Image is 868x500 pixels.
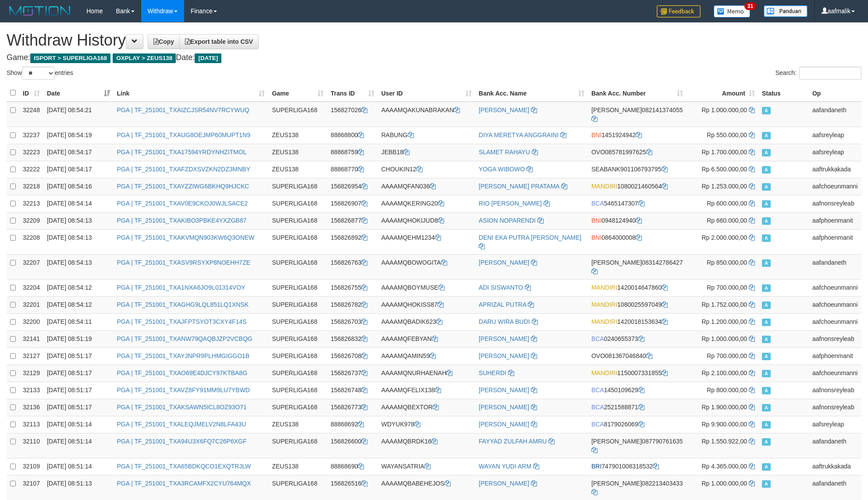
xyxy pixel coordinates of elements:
span: BCA [591,335,604,342]
span: Approved - Marked by aafphoenmanit [762,234,771,242]
td: 081367046840 [588,348,687,365]
td: aafphoenmanit [809,348,861,365]
td: ZEUS138 [268,127,327,144]
td: 1080021460564 [588,178,687,195]
span: Rp 1.700.000,00 [701,149,747,156]
td: 083142786427 [588,254,687,279]
span: Approved - Marked by aafphoenmanit [762,217,771,225]
td: [DATE] 08:51:17 [43,382,114,399]
td: aafphoenmanit [809,212,861,229]
span: Copy [153,38,174,45]
span: Rp 1.200.000,00 [701,318,747,325]
td: [DATE] 08:51:14 [43,458,114,475]
th: Status [758,85,809,102]
a: PGA | TF_251001_TXAJFPTSYOT3CXY4F14S [117,318,247,325]
td: [DATE] 08:54:12 [43,279,114,296]
td: 32248 [19,102,43,127]
td: 88868800 [327,127,378,144]
td: 32107 [19,475,43,500]
td: 32129 [19,365,43,382]
span: ISPORT > SUPERLIGA168 [30,53,110,63]
span: Rp 1.752.000,00 [701,301,747,308]
td: 32237 [19,127,43,144]
td: 0864000008 [588,229,687,254]
input: Search: [799,67,861,80]
td: 32218 [19,178,43,195]
td: AAAAMQKERING20 [378,195,475,212]
td: 082141374055 [588,102,687,127]
span: Approved - Marked by aafnonsreyleab [762,387,771,394]
span: Approved - Marked by aafandaneth [762,438,771,446]
td: CHOUKIN12 [378,161,475,178]
td: aafandaneth [809,475,861,500]
td: aafchoeunmanni [809,365,861,382]
td: SUPERLIGA168 [268,399,327,416]
td: 88868759 [327,144,378,161]
img: MOTION_logo.png [7,4,73,18]
td: 156826877 [327,212,378,229]
span: OVO [591,149,605,156]
a: PGA | TF_251001_TXAO69E4DJCY97KTBA8G [117,369,248,376]
td: RABUNG [378,127,475,144]
td: aafsreyleap [809,127,861,144]
td: 156826954 [327,178,378,195]
td: aaftrukkakada [809,161,861,178]
td: SUPERLIGA168 [268,433,327,458]
th: Op [809,85,861,102]
span: OVO [591,352,605,359]
a: SLAMET RAHAYU [479,149,530,156]
td: [DATE] 08:54:13 [43,254,114,279]
span: Rp 1.900.000,00 [701,404,747,411]
span: Approved - Marked by aafnonsreyleab [762,200,771,208]
td: 1451924942 [588,127,687,144]
td: 085781997625 [588,144,687,161]
td: 156826773 [327,399,378,416]
td: 32213 [19,195,43,212]
a: DARU WIRA BUDI [479,318,530,325]
td: 156827026 [327,102,378,127]
td: AAAAMQBABEHEJOS [378,475,475,500]
a: PGA | TF_251001_TXA94U3X6FQ7C26P6XGF [117,438,247,445]
td: 1450109629 [588,382,687,399]
img: Button%20Memo.svg [714,5,751,18]
td: SUPERLIGA168 [268,212,327,229]
a: [PERSON_NAME] [479,259,529,266]
td: aafsreyleap [809,416,861,433]
span: MANDIRI [591,318,617,325]
td: AAAAMQNURHAENAH [378,365,475,382]
th: Trans ID: activate to sort column ascending [327,85,378,102]
td: 32222 [19,161,43,178]
a: PGA | TF_251001_TXA3RCAMFX2CYU764MQX [117,480,251,487]
td: 087790761635 [588,433,687,458]
a: PGA | TF_251001_TXASV9RSYXP8NOEHH7ZE [117,259,251,266]
span: [PERSON_NAME] [591,438,642,445]
td: [DATE] 08:54:21 [43,102,114,127]
a: Copy [148,34,180,49]
label: Search: [776,67,861,80]
td: 32133 [19,382,43,399]
a: WAYAN YUDI ARM [479,463,531,470]
td: 901106793795 [588,161,687,178]
td: 1420018153634 [588,313,687,330]
span: Approved - Marked by aafnonsreyleab [762,404,771,411]
td: SUPERLIGA168 [268,348,327,365]
a: PGA | TF_251001_TXAFZDXSVZKN2DZ3MNBY [117,166,251,173]
a: PGA | TF_251001_TXAGHG9LQL851LQ1XNSK [117,301,249,308]
td: [DATE] 08:54:16 [43,178,114,195]
span: Rp 660.000,00 [707,217,747,224]
td: [DATE] 08:51:14 [43,433,114,458]
th: ID: activate to sort column ascending [19,85,43,102]
span: Rp 550.000,00 [707,131,747,138]
span: [DATE] [195,53,221,63]
a: PGA | TF_251001_TXA65BDKQCO1EXQTRJLW [117,463,251,470]
td: 156826703 [327,313,378,330]
span: BRI [591,463,601,470]
span: Approved - Marked by aaftrukkakada [762,463,771,471]
a: PGA | TF_251001_TXANW79QAQBJZP2VCBQG [117,335,253,342]
span: Approved - Marked by aafchoeunmanni [762,301,771,309]
img: panduan.png [764,5,808,17]
a: PGA | TF_251001_TXAIZCJSR54NV7RCYWUQ [117,106,249,113]
a: PGA | TF_251001_TXAKIBO3PBKE4YXZGB87 [117,217,247,224]
td: AAAAMQHOKIJUD8 [378,212,475,229]
td: SUPERLIGA168 [268,330,327,348]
